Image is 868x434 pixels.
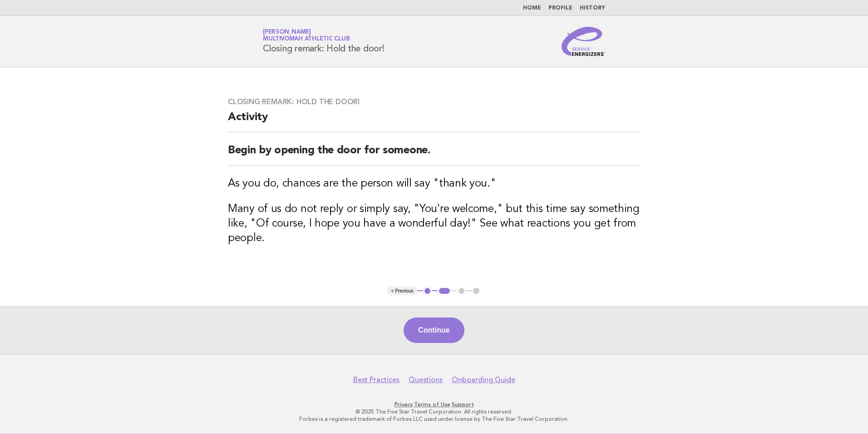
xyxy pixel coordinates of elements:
h2: Begin by opening the door for someone. [228,143,640,166]
h1: Closing remark: Hold the door! [263,30,385,53]
a: Onboarding Guide [452,375,515,384]
a: [PERSON_NAME]Multnomah Athletic Club [263,29,350,42]
a: Profile [548,5,572,11]
h3: Closing remark: Hold the door! [228,97,640,106]
h3: As you do, chances are the person will say "thank you." [228,177,640,191]
button: 1 [423,287,432,296]
button: 2 [438,287,451,296]
a: History [580,5,605,11]
button: < Previous [387,287,417,296]
h3: Many of us do not reply or simply say, "You're welcome," but this time say something like, "Of co... [228,202,640,246]
span: Multnomah Athletic Club [263,36,350,42]
a: Privacy [395,401,413,408]
p: © 2025 The Five Star Travel Corporation. All rights reserved. [156,408,712,415]
a: Questions [409,375,443,384]
h2: Activity [228,110,640,132]
img: Service Energizers [562,27,605,56]
a: Best Practices [353,375,399,384]
p: Forbes is a registered trademark of Forbes LLC used under license by The Five Star Travel Corpora... [156,415,712,423]
a: Terms of Use [414,401,450,408]
a: Home [523,5,541,11]
p: · · [156,401,712,408]
a: Support [452,401,474,408]
button: Continue [404,318,464,343]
